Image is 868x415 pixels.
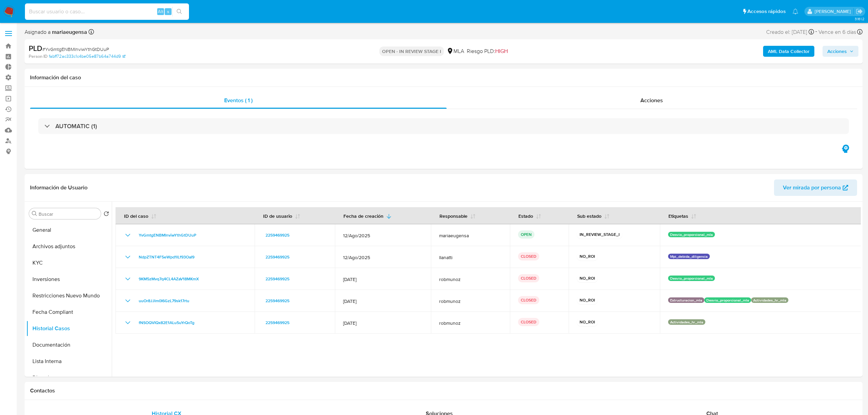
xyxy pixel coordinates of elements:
[49,53,125,59] a: fabff72ac333c1c4be05e87b64a744d9
[856,8,863,15] a: Salir
[55,122,97,130] h3: AUTOMATIC (1)
[26,255,112,271] button: KYC
[26,271,112,287] button: Inversiones
[747,8,786,15] span: Accesos rápidos
[774,179,857,196] button: Ver mirada por persona
[379,46,444,56] p: OPEN - IN REVIEW STAGE I
[26,222,112,238] button: General
[224,96,253,104] span: Eventos ( 1 )
[38,118,849,134] div: AUTOMATIC (1)
[26,320,112,337] button: Historial Casos
[768,46,810,57] b: AML Data Collector
[827,46,847,57] span: Acciones
[25,7,189,16] input: Buscar usuario o caso...
[25,28,87,36] span: Asignado a
[30,184,87,191] h1: Información de Usuario
[29,43,42,54] b: PLD
[26,353,112,370] button: Lista Interna
[30,387,857,394] h1: Contactos
[51,28,87,36] b: mariaeugensa
[42,46,109,53] span: # YvGmtgENBMInviwYthGtDUuP
[26,370,112,386] button: Direcciones
[26,287,112,304] button: Restricciones Nuevo Mundo
[495,47,508,55] span: HIGH
[823,46,858,57] button: Acciones
[792,9,798,14] a: Notificaciones
[167,8,169,15] span: s
[30,74,857,81] h1: Información del caso
[39,211,98,217] input: Buscar
[26,304,112,320] button: Fecha Compliant
[815,8,853,15] p: andres.vilosio@mercadolibre.com
[29,53,48,59] b: Person ID
[818,28,856,36] span: Vence en 6 días
[158,8,163,15] span: Alt
[640,96,663,104] span: Acciones
[26,337,112,353] button: Documentación
[447,48,464,55] div: MLA
[766,27,814,37] div: Creado el: [DATE]
[783,179,841,196] span: Ver mirada por persona
[763,46,814,57] button: AML Data Collector
[26,238,112,255] button: Archivos adjuntos
[815,27,817,37] span: -
[172,7,186,16] button: search-icon
[32,211,37,216] button: Buscar
[467,48,508,55] span: Riesgo PLD:
[104,211,109,218] button: Volver al orden por defecto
